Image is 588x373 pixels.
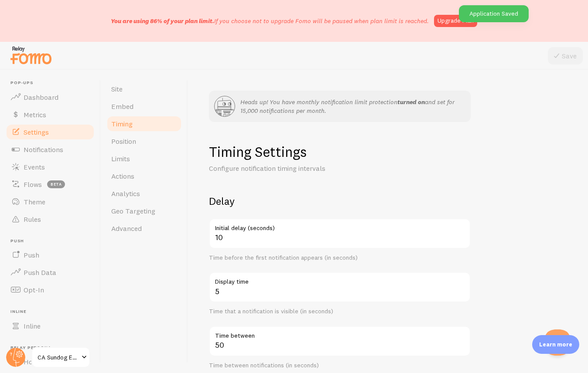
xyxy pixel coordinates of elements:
[10,309,95,315] span: Inline
[209,194,471,208] h2: Delay
[5,264,95,281] a: Push Data
[10,238,95,244] span: Push
[10,80,95,86] span: Pop-ups
[106,98,182,115] a: Embed
[111,224,142,233] span: Advanced
[5,141,95,158] a: Notifications
[38,352,79,363] span: CA Sundog Eyewear
[111,102,133,111] span: Embed
[31,347,90,368] a: CA Sundog Eyewear
[24,285,44,294] span: Opt-In
[5,193,95,210] a: Theme
[111,154,130,163] span: Limits
[24,215,41,224] span: Rules
[5,281,95,298] a: Opt-In
[209,362,471,370] div: Time between notifications (in seconds)
[106,167,182,185] a: Actions
[209,218,471,233] label: Initial delay (seconds)
[434,15,477,27] a: Upgrade Plan
[106,185,182,202] a: Analytics
[5,88,95,106] a: Dashboard
[24,322,41,330] span: Inline
[209,163,418,173] p: Configure notification timing intervals
[24,268,56,277] span: Push Data
[5,246,95,264] a: Push
[106,80,182,98] a: Site
[5,106,95,123] a: Metrics
[544,329,571,356] iframe: Help Scout Beacon - Open
[24,163,45,171] span: Events
[5,317,95,335] a: Inline
[106,150,182,167] a: Limits
[532,335,579,354] div: Learn more
[111,137,136,146] span: Position
[106,220,182,237] a: Advanced
[209,254,471,262] div: Time before the first notification appears (in seconds)
[24,128,49,136] span: Settings
[47,180,65,188] span: beta
[24,197,45,206] span: Theme
[209,143,471,161] h1: Timing Settings
[240,98,465,115] p: Heads up! You have monthly notification limit protection and set for 15,000 notifications per month.
[5,158,95,176] a: Events
[24,93,58,102] span: Dashboard
[24,110,46,119] span: Metrics
[5,176,95,193] a: Flows beta
[106,202,182,220] a: Geo Targeting
[209,326,471,341] label: Time between
[209,308,471,315] div: Time that a notification is visible (in seconds)
[111,17,429,25] p: If you choose not to upgrade Fomo will be paused when plan limit is reached.
[459,5,529,22] div: Application Saved
[24,180,42,189] span: Flows
[397,98,425,106] strong: turned on
[111,189,140,198] span: Analytics
[106,115,182,132] a: Timing
[5,123,95,141] a: Settings
[10,345,95,351] span: Relay Persona
[111,17,214,25] span: You are using 86% of your plan limit.
[111,207,155,215] span: Geo Targeting
[111,85,123,93] span: Site
[111,172,134,180] span: Actions
[9,44,53,66] img: fomo-relay-logo-orange.svg
[24,251,39,259] span: Push
[106,132,182,150] a: Position
[539,340,572,349] p: Learn more
[5,210,95,228] a: Rules
[209,272,471,287] label: Display time
[111,119,133,128] span: Timing
[24,145,63,154] span: Notifications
